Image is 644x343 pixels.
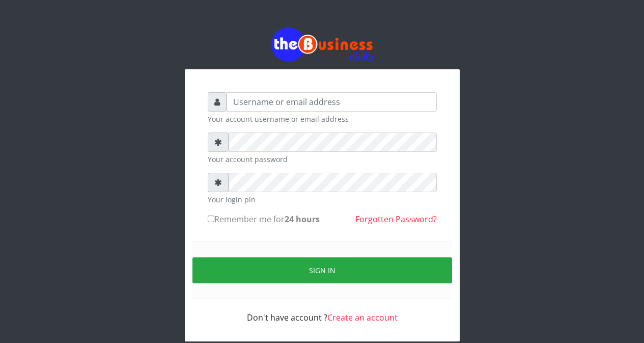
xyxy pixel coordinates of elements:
[285,214,320,225] b: 24 hours
[355,214,437,225] a: Forgotten Password?
[208,216,214,222] input: Remember me for24 hours
[208,213,320,225] label: Remember me for
[208,114,437,124] small: Your account username or email address
[208,154,437,165] small: Your account password
[208,299,437,324] div: Don't have account ?
[327,312,398,323] a: Create an account
[192,257,452,283] button: Sign in
[227,92,437,112] input: Username or email address
[208,194,437,205] small: Your login pin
